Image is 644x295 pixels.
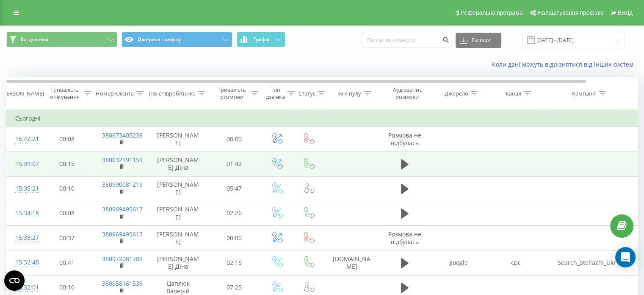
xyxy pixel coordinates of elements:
[41,176,94,201] td: 00:10
[253,37,270,42] span: Графік
[1,90,44,97] div: [PERSON_NAME]
[149,152,208,176] td: [PERSON_NAME] Діна
[506,90,521,97] div: Канал
[102,205,143,213] a: 380969495617
[461,9,523,16] span: Реферальна програма
[41,226,94,250] td: 00:37
[149,90,196,97] div: ПІБ співробітника
[237,32,285,47] button: Графік
[208,226,261,250] td: 00:00
[208,176,261,201] td: 05:47
[615,247,636,267] div: Open Intercom Messenger
[102,255,143,263] a: 380972081783
[208,201,261,225] td: 02:26
[388,230,421,246] span: Розмова не відбулась
[41,201,94,225] td: 00:08
[15,205,32,222] div: 15:34:18
[102,230,143,238] a: 380969495617
[362,33,451,48] input: Пошук за номером
[6,32,117,47] button: Всі дзвінки
[149,250,208,275] td: [PERSON_NAME] Діна
[15,254,32,271] div: 15:32:48
[122,32,232,47] button: Джерела трафіку
[299,90,315,97] div: Статус
[102,180,143,188] a: 380990081219
[102,156,143,164] a: 380632591159
[537,9,603,16] span: Налаштування профілю
[430,250,487,275] td: google
[388,131,421,147] span: Розмова не відбулась
[149,201,208,225] td: [PERSON_NAME]
[492,60,638,68] a: Коли дані можуть відрізнятися вiд інших систем
[544,250,629,275] td: Search_Stellazhi_Ukr
[41,152,94,176] td: 00:15
[266,86,285,101] div: Тип дзвінка
[15,131,32,147] div: 15:42:21
[456,33,501,48] button: Експорт
[337,90,361,97] div: Ім'я пулу
[96,90,134,97] div: Номер клієнта
[102,279,143,287] a: 380958161539
[572,90,597,97] div: Кампанія
[20,36,48,43] span: Всі дзвінки
[48,86,81,101] div: Тривалість очікування
[149,226,208,250] td: [PERSON_NAME]
[208,127,261,152] td: 00:00
[215,86,249,101] div: Тривалість розмови
[41,127,94,152] td: 00:08
[387,86,428,101] div: Аудіозапис розмови
[445,90,468,97] div: Джерело
[4,270,25,291] button: Open CMP widget
[487,250,544,275] td: cpc
[149,127,208,152] td: [PERSON_NAME]
[618,9,633,16] span: Вихід
[208,250,261,275] td: 02:15
[102,131,143,139] a: 380673405239
[149,176,208,201] td: [PERSON_NAME]
[208,152,261,176] td: 01:42
[324,250,379,275] td: [DOMAIN_NAME]
[15,156,32,172] div: 15:39:07
[15,230,32,246] div: 15:33:27
[41,250,94,275] td: 00:41
[15,180,32,197] div: 15:35:21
